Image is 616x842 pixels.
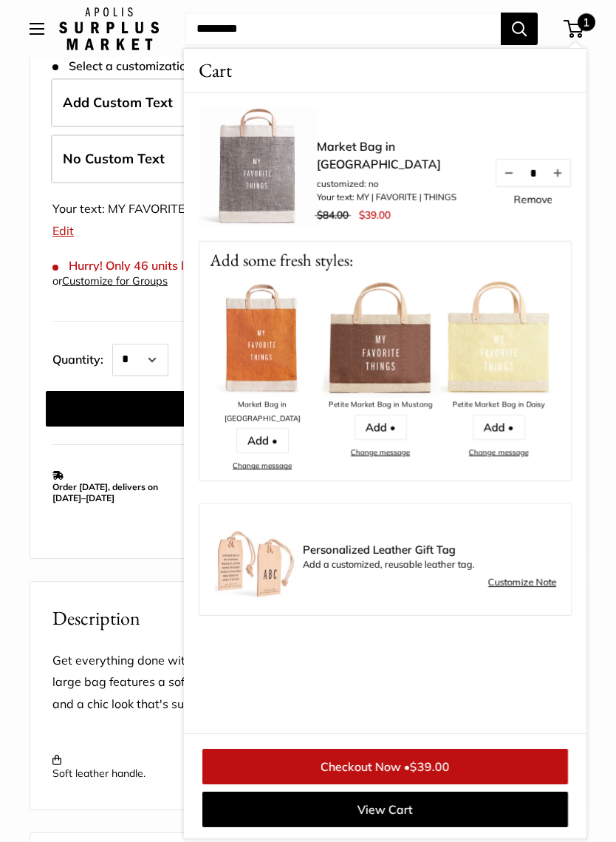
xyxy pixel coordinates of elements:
img: description_Make it yours with personalized text [199,108,317,226]
p: Soft leather handle. [52,753,208,780]
span: Personalized Leather Gift Tag [303,544,556,556]
button: Search [501,13,538,45]
a: Market Bag in [GEOGRAPHIC_DATA] [317,137,479,173]
a: Change message [233,461,292,470]
img: Apolis: Surplus Market [59,7,159,50]
a: Remove [513,194,552,205]
span: 1 [578,13,595,31]
span: Select a customization option [52,59,230,73]
a: Add • [236,428,289,453]
button: Decrease quantity by 1 [496,160,521,186]
div: Petite Market Bag in Daisy [439,398,558,412]
label: Quantity: [52,339,112,376]
a: Customize Note [488,574,556,591]
a: 1 [565,20,584,38]
div: or [52,271,168,291]
img: Luggage Tag [214,519,295,600]
a: View Cart [202,792,568,827]
li: customized: no [317,177,479,191]
span: Your text: MY FAVORITE THINGS [52,201,232,216]
li: Your text: MY | FAVORITE | THINGS [317,191,479,204]
div: Petite Market Bag in Mustang [321,398,439,412]
label: Leave Blank [51,135,567,183]
div: Add a customized, reusable leather tag. [303,544,556,574]
div: Market Bag in [GEOGRAPHIC_DATA] [203,398,321,425]
p: Get everything done with The Market Bag in [GEOGRAPHIC_DATA] Jute. This best-selling large bag fe... [52,650,564,716]
span: $84.00 [317,208,349,222]
a: Change message [469,447,528,457]
span: $39.00 [410,759,450,774]
input: Quantity [521,166,545,179]
span: No Custom Text [63,150,165,167]
span: Cart [199,56,232,85]
button: Add to cart [46,391,557,427]
a: Edit [52,223,74,238]
p: Add some fresh styles: [199,242,571,279]
a: Checkout Now •$39.00 [202,749,568,784]
span: $39.00 [359,208,391,222]
a: Change message [351,447,410,457]
a: Add • [355,415,407,440]
button: Open menu [30,23,44,35]
span: Add Custom Text [63,94,173,111]
a: Customize for Groups [62,274,168,288]
button: Increase quantity by 1 [545,160,570,186]
span: Hurry! Only 46 units left [52,259,199,273]
strong: Order [DATE], delivers on [DATE]–[DATE] [52,481,158,503]
input: Search... [185,13,501,45]
h2: Description [52,604,564,633]
label: Add Custom Text [51,78,567,127]
a: Add • [473,415,525,440]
